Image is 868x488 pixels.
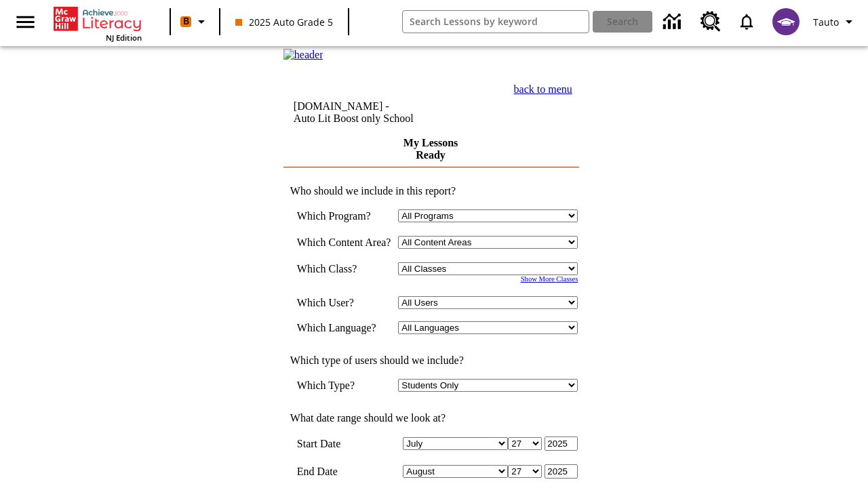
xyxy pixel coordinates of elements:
a: Resource Center, Will open in new tab [692,3,729,40]
td: [DOMAIN_NAME] - [294,100,466,125]
input: search field [403,11,589,33]
a: My Lessons Ready [403,137,458,161]
nobr: Auto Lit Boost only School [294,113,414,124]
td: Which Program? [297,209,392,222]
a: back to menu [514,83,572,95]
a: Show More Classes [521,275,578,283]
td: Which Class? [297,262,392,275]
img: avatar image [772,8,800,35]
td: Which type of users should we include? [283,354,578,367]
button: Profile/Settings [808,9,863,34]
button: Open side menu [5,2,45,42]
span: Tauto [813,15,839,29]
td: End Date [297,464,392,479]
img: header [283,49,323,61]
span: 2025 Auto Grade 5 [235,15,333,29]
nobr: Which Content Area? [297,237,391,248]
td: Which Type? [297,379,392,392]
span: NJ Edition [106,33,142,43]
td: Who should we include in this report? [283,185,578,197]
td: Which User? [297,296,392,309]
div: Home [54,4,142,43]
td: Start Date [297,436,392,451]
span: B [183,13,189,30]
td: What date range should we look at? [283,412,578,424]
button: Select a new avatar [764,4,808,39]
a: Data Center [655,3,692,41]
a: Notifications [729,4,764,39]
td: Which Language? [297,321,392,334]
button: Boost Class color is orange. Change class color [175,9,215,34]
